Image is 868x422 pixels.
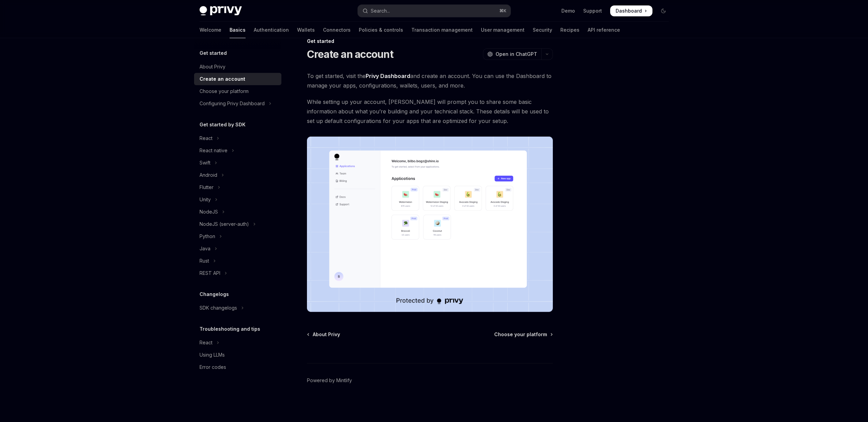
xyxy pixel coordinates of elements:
[200,363,226,371] div: Error codes
[297,22,315,38] a: Wallets
[200,99,265,108] div: Configuring Privy Dashboard
[194,206,281,218] button: Toggle NodeJS section
[194,218,281,230] button: Toggle NodeJS (server-auth) section
[194,243,281,255] button: Toggle Java section
[194,97,281,110] button: Toggle Configuring Privy Dashboard section
[583,7,602,14] a: Support
[200,257,209,265] div: Rust
[194,267,281,279] button: Toggle REST API section
[200,75,245,83] div: Create an account
[200,304,237,312] div: SDK changelogs
[323,22,351,38] a: Connectors
[200,49,227,57] h5: Get started
[200,245,210,253] div: Java
[194,132,281,144] button: Toggle React section
[194,230,281,243] button: Toggle Python section
[200,325,260,333] h5: Troubleshooting and tips
[481,22,525,38] a: User management
[307,377,352,384] a: Powered by Mintlify
[200,232,215,240] div: Python
[194,181,281,193] button: Toggle Flutter section
[200,63,225,71] div: About Privy
[560,22,579,38] a: Recipes
[307,137,553,312] img: images/Dash.png
[499,8,506,14] span: ⌘ K
[307,97,553,126] span: While setting up your account, [PERSON_NAME] will prompt you to share some basic information abou...
[533,22,552,38] a: Security
[200,22,221,38] a: Welcome
[483,48,541,60] button: Open in ChatGPT
[411,22,473,38] a: Transaction management
[307,71,553,90] span: To get started, visit the and create an account. You can use the Dashboard to manage your apps, c...
[194,349,281,361] a: Using LLMs
[200,220,249,228] div: NodeJS (server-auth)
[307,38,553,45] div: Get started
[254,22,289,38] a: Authentication
[371,7,390,15] div: Search...
[496,51,537,58] span: Open in ChatGPT
[194,73,281,85] a: Create an account
[194,85,281,97] a: Choose your platform
[616,7,642,14] span: Dashboard
[200,196,211,204] div: Unity
[200,159,210,167] div: Swift
[658,5,669,16] button: Toggle dark mode
[313,331,340,338] span: About Privy
[194,361,281,373] a: Error codes
[194,144,281,157] button: Toggle React native section
[200,351,225,359] div: Using LLMs
[200,171,217,179] div: Android
[200,208,218,216] div: NodeJS
[200,290,229,298] h5: Changelogs
[230,22,246,38] a: Basics
[200,134,212,142] div: React
[194,337,281,349] button: Toggle React section
[194,61,281,73] a: About Privy
[200,183,214,191] div: Flutter
[194,255,281,267] button: Toggle Rust section
[200,269,220,277] div: REST API
[561,7,575,14] a: Demo
[359,22,403,38] a: Policies & controls
[200,121,246,129] h5: Get started by SDK
[308,331,340,338] a: About Privy
[358,5,511,17] button: Open search
[494,331,547,338] span: Choose your platform
[366,73,410,80] a: Privy Dashboard
[200,87,249,95] div: Choose your platform
[307,48,393,60] h1: Create an account
[200,6,242,16] img: dark logo
[588,22,620,38] a: API reference
[610,5,652,16] a: Dashboard
[200,339,212,347] div: React
[194,302,281,314] button: Toggle SDK changelogs section
[194,193,281,206] button: Toggle Unity section
[200,146,227,155] div: React native
[194,169,281,181] button: Toggle Android section
[194,157,281,169] button: Toggle Swift section
[494,331,552,338] a: Choose your platform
